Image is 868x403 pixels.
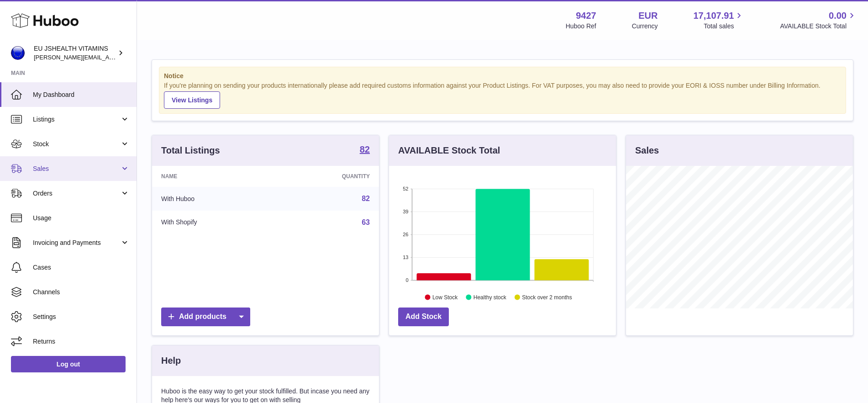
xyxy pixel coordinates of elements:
text: Low Stock [432,294,458,300]
strong: Notice [164,72,841,80]
div: If you're planning on sending your products internationally please add required customs informati... [164,81,841,109]
strong: 9427 [576,10,596,22]
span: Sales [33,164,120,173]
a: 17,107.91 Total sales [693,10,744,31]
span: AVAILABLE Stock Total [780,22,857,31]
span: Usage [33,214,130,223]
span: Invoicing and Payments [33,239,120,247]
text: Healthy stock [473,294,507,300]
span: 17,107.91 [693,10,734,22]
strong: 82 [360,145,370,154]
th: Quantity [274,166,379,187]
span: Returns [33,337,130,346]
text: 13 [403,255,408,260]
span: [PERSON_NAME][EMAIL_ADDRESS][DOMAIN_NAME] [34,53,183,61]
span: Orders [33,189,120,198]
img: laura@jessicasepel.com [11,46,25,60]
a: 82 [360,145,370,156]
span: Cases [33,263,130,272]
strong: EUR [638,10,658,22]
a: Add Stock [398,308,449,326]
text: 26 [403,232,408,237]
div: Currency [632,22,658,31]
text: 0 [405,277,408,283]
span: My Dashboard [33,90,130,99]
th: Name [152,166,274,187]
td: With Shopify [152,211,274,234]
a: 63 [362,218,370,226]
h3: Sales [635,144,659,157]
span: Channels [33,288,130,297]
a: 0.00 AVAILABLE Stock Total [780,10,857,31]
a: Add products [161,308,250,326]
a: View Listings [164,91,220,109]
a: Log out [11,356,126,372]
h3: Help [161,355,181,367]
span: Settings [33,313,130,321]
a: 82 [362,195,370,202]
div: Huboo Ref [566,22,596,31]
text: 52 [403,186,408,191]
span: Stock [33,140,120,148]
h3: Total Listings [161,144,220,157]
text: Stock over 2 months [522,294,572,300]
div: EU JSHEALTH VITAMINS [34,44,116,62]
h3: AVAILABLE Stock Total [398,144,500,157]
span: Listings [33,115,120,124]
td: With Huboo [152,187,274,211]
text: 39 [403,209,408,214]
span: 0.00 [829,10,847,22]
span: Total sales [704,22,744,31]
